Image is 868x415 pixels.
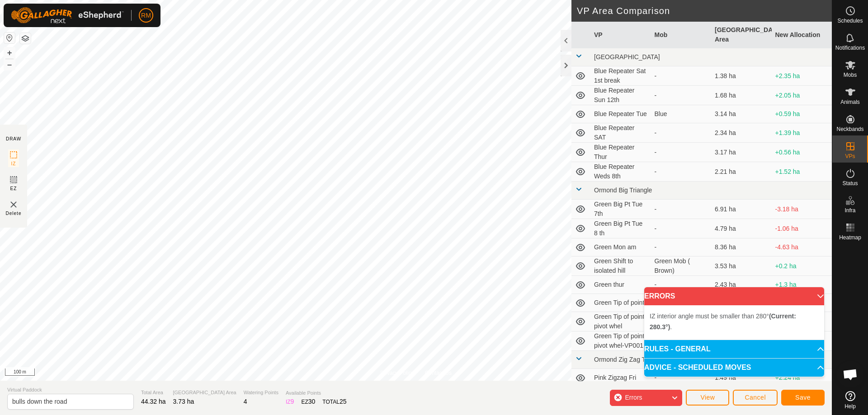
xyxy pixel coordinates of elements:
[644,293,675,300] span: ERRORS
[590,219,651,238] td: Green Big Pt Tue 8 th
[322,397,346,406] div: TOTAL
[11,7,124,23] img: Gallagher Logo
[832,387,868,413] a: Help
[286,397,294,406] div: IZ
[20,33,31,44] button: Map Layers
[291,398,294,405] span: 9
[700,394,715,401] span: View
[840,99,860,105] span: Animals
[590,22,651,48] th: VP
[308,398,316,405] span: 30
[835,45,865,51] span: Notifications
[141,389,166,396] span: Total Area
[837,18,863,23] span: Schedules
[711,105,772,123] td: 3.14 ha
[655,224,708,233] div: -
[244,398,247,405] span: 4
[711,238,772,256] td: 8.36 ha
[590,276,651,294] td: Green thur
[655,91,708,100] div: -
[711,200,772,219] td: 6.91 ha
[594,53,660,61] span: [GEOGRAPHIC_DATA]
[4,47,15,58] button: +
[655,256,708,275] div: Green Mob ( Brown)
[772,143,832,162] td: +0.56 ha
[651,22,712,48] th: Mob
[842,181,858,186] span: Status
[590,256,651,276] td: Green Shift to isolated hill
[301,397,315,406] div: EZ
[644,287,824,305] p-accordion-header: ERRORS
[590,238,651,256] td: Green Mon am
[745,394,766,401] span: Cancel
[11,160,16,167] span: IZ
[655,148,708,157] div: -
[7,386,134,394] span: Virtual Paddock
[590,66,651,86] td: Blue Repeater Sat 1st break
[590,294,651,312] td: Green Tip of point
[644,305,824,340] p-accordion-content: ERRORS
[425,369,452,377] a: Contact Us
[772,369,832,387] td: +2.24 ha
[772,105,832,123] td: +0.59 ha
[244,389,278,396] span: Watering Points
[6,135,21,142] div: DRAW
[839,235,861,240] span: Heatmap
[772,162,832,182] td: +1.52 ha
[844,72,857,78] span: Mobs
[577,5,832,16] h2: VP Area Comparison
[655,205,708,214] div: -
[655,71,708,81] div: -
[844,208,855,213] span: Infra
[711,86,772,105] td: 1.68 ha
[650,312,796,331] span: IZ interior angle must be smaller than 280° .
[644,359,824,377] p-accordion-header: ADVICE - SCHEDULED MOVES
[781,390,825,406] button: Save
[711,22,772,48] th: [GEOGRAPHIC_DATA] Area
[772,276,832,294] td: +1.3 ha
[772,86,832,105] td: +2.05 ha
[141,398,166,405] span: 44.32 ha
[655,280,708,289] div: -
[590,369,651,387] td: Pink Zigzag Fri
[6,210,22,217] span: Delete
[4,59,15,70] button: –
[590,143,651,162] td: Blue Repeater Thur
[644,345,711,353] span: RULES - GENERAL
[844,404,856,409] span: Help
[590,86,651,105] td: Blue Repeater Sun 12th
[772,66,832,86] td: +2.35 ha
[711,66,772,86] td: 1.38 ha
[711,123,772,143] td: 2.34 ha
[772,238,832,256] td: -4.63 ha
[711,256,772,276] td: 3.53 ha
[655,242,708,252] div: -
[173,398,194,405] span: 3.73 ha
[711,276,772,294] td: 2.43 ha
[644,364,751,371] span: ADVICE - SCHEDULED MOVES
[141,11,151,20] span: RM
[845,154,855,159] span: VPs
[795,394,811,401] span: Save
[655,128,708,138] div: -
[10,185,17,192] span: EZ
[655,373,708,382] div: -
[711,143,772,162] td: 3.17 ha
[8,199,19,210] img: VP
[625,394,642,401] span: Errors
[772,22,832,48] th: New Allocation
[590,105,651,123] td: Blue Repeater Tue
[594,356,657,363] span: Ormond Zig Zag Track
[286,389,347,397] span: Available Points
[733,390,778,406] button: Cancel
[686,390,729,406] button: View
[4,33,15,43] button: Reset Map
[594,187,652,194] span: Ormond Big Triangle
[590,123,651,143] td: Blue Repeater SAT
[772,123,832,143] td: +1.39 ha
[836,126,863,132] span: Neckbands
[590,312,651,331] td: Green Tip of point pivot whel
[711,162,772,182] td: 2.21 ha
[655,109,708,119] div: Blue
[590,331,651,351] td: Green Tip of point pivot whel-VP001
